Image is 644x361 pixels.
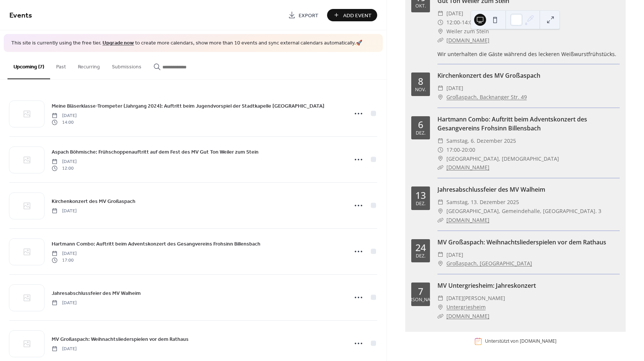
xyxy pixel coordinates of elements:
div: ​ [437,303,443,312]
div: ​ [437,84,443,93]
span: 17:00 [446,145,460,154]
div: Kirchenkonzert des MV Großaspach [437,71,620,80]
div: Dez. [416,254,425,259]
a: MV Großaspach: Weihnachtsliederspielen vor dem Rathaus [52,335,189,343]
a: Upgrade now [103,38,134,48]
span: [DATE] [52,250,77,257]
span: 12:00 [52,165,77,172]
a: Großaspach, Backnanger Str. 49 [446,93,527,102]
a: Aspach Böhmische: Frühschoppenauftritt auf dem Fest des MV Gut Ton Weiler zum Stein [52,148,259,156]
div: ​ [437,154,443,163]
span: 17:00 [52,257,77,264]
span: - [460,145,462,154]
span: [DATE] [52,299,77,306]
a: Kirchenkonzert des MV Großaspach [52,197,135,206]
div: 8 [418,77,423,86]
span: This site is currently using the free tier. to create more calendars, show more than 10 events an... [11,40,362,47]
div: ​ [437,145,443,154]
span: Add Event [343,12,372,19]
div: Wir unterhalten die Gäste während des leckeren Weißwurstfrühstücks. [437,50,620,58]
div: ​ [437,250,443,259]
span: - [460,18,462,27]
button: Past [50,52,72,78]
a: [DOMAIN_NAME] [446,312,489,320]
div: Unterstützt von [485,338,556,345]
button: Upcoming (7) [7,52,50,79]
div: 24 [415,243,426,252]
div: ​ [437,294,443,303]
button: Submissions [106,52,147,78]
span: Events [9,8,32,23]
a: Untergriesheim [446,303,486,312]
span: 14:00 [52,119,77,126]
div: ​ [437,36,443,45]
a: Jahresabschlussfeier des MV Walheim [437,185,545,194]
span: 14:00 [462,18,475,27]
div: Dez. [416,131,425,136]
span: 12:00 [446,18,460,27]
a: [DOMAIN_NAME] [446,216,489,223]
span: [GEOGRAPHIC_DATA], [DEMOGRAPHIC_DATA] [446,154,559,163]
div: ​ [437,9,443,18]
span: [DATE] [446,84,463,93]
a: Export [283,9,324,21]
div: Okt. [415,4,426,9]
a: Hartmann Combo: Auftritt beim Adventskonzert des Gesangvereins Frohsinn Billensbach [437,115,587,132]
div: ​ [437,136,443,145]
div: ​ [437,198,443,207]
a: MV Untergriesheim: Jahreskonzert [437,281,536,290]
div: Nov. [415,87,426,92]
a: Hartmann Combo: Auftritt beim Adventskonzert des Gesangvereins Frohsinn Billensbach [52,240,260,248]
button: Recurring [72,52,106,78]
div: ​ [437,93,443,102]
div: 13 [415,191,426,200]
a: [DOMAIN_NAME] [446,164,489,171]
span: [DATE] [446,250,463,259]
div: ​ [437,18,443,27]
span: [DATE] [446,9,463,18]
a: Jahresabschlussfeier des MV Walheim [52,289,141,297]
div: 6 [418,120,423,129]
div: ​ [437,163,443,172]
div: ​ [437,27,443,36]
span: Samstag, 13. Dezember 2025 [446,198,519,207]
span: [DATE] [52,345,77,352]
div: [PERSON_NAME] [402,297,439,302]
button: Add Event [327,9,377,21]
a: Großaspach, [GEOGRAPHIC_DATA] [446,259,532,268]
span: [DATE][PERSON_NAME] [446,294,505,303]
span: [DATE] [52,112,77,119]
span: Samstag, 6. Dezember 2025 [446,136,516,145]
div: Dez. [416,201,425,206]
span: [GEOGRAPHIC_DATA], Gemeindehalle, [GEOGRAPHIC_DATA]. 3 [446,207,601,216]
div: ​ [437,312,443,321]
a: Meine Bläserklasse-Trompeter (Jahrgang 2024): Auftritt beim Jugendvorspiel der Stadtkapelle [GEOG... [52,102,324,110]
a: [DOMAIN_NAME] [446,37,489,44]
div: MV Großaspach: Weihnachtsliederspielen vor dem Rathaus [437,238,620,247]
a: [DOMAIN_NAME] [520,338,556,345]
div: ​ [437,216,443,225]
span: [DATE] [52,158,77,165]
div: 7 [418,287,423,296]
div: ​ [437,259,443,268]
span: Weiler zum Stein [446,27,489,36]
span: 20:00 [462,145,475,154]
span: [DATE] [52,207,77,214]
span: Export [299,12,318,19]
div: ​ [437,207,443,216]
span: Jahresabschlussfeier des MV Walheim [52,289,141,297]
